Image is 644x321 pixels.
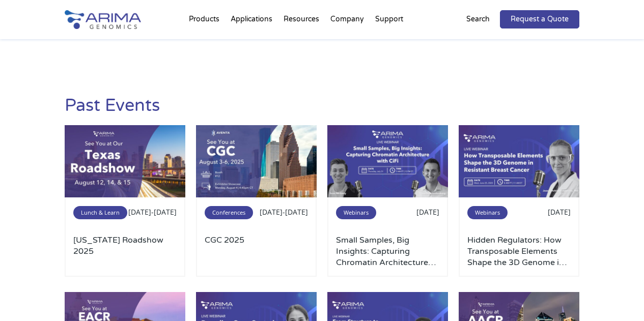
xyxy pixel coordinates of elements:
[260,207,308,217] span: [DATE]-[DATE]
[548,207,571,217] span: [DATE]
[467,235,571,268] a: Hidden Regulators: How Transposable Elements Shape the 3D Genome in [GEOGRAPHIC_DATA] [MEDICAL_DATA]
[416,207,439,217] span: [DATE]
[467,206,508,219] span: Webinars
[73,206,127,219] span: Lunch & Learn
[336,206,376,219] span: Webinars
[459,125,580,198] img: Use-This-For-Webinar-Images-1-500x300.jpg
[73,235,177,268] a: [US_STATE] Roadshow 2025
[65,10,141,29] img: Arima-Genomics-logo
[128,207,177,217] span: [DATE]-[DATE]
[205,206,253,219] span: Conferences
[65,94,160,125] h1: Past Events
[327,125,449,198] img: July-2025-webinar-3-500x300.jpg
[205,235,309,268] a: CGC 2025
[336,235,440,268] a: Small Samples, Big Insights: Capturing Chromatin Architecture with CiFi
[196,125,317,198] img: CGC-2025-500x300.jpg
[500,10,579,28] a: Request a Quote
[65,125,186,198] img: AACR-2025-1-500x300.jpg
[466,13,490,26] p: Search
